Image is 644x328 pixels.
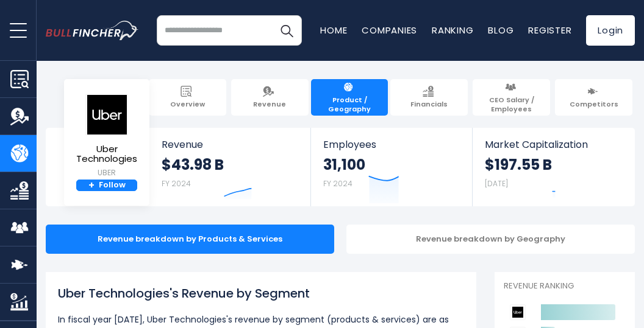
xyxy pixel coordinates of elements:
small: FY 2024 [323,178,352,189]
span: Uber Technologies [71,144,143,164]
a: Register [528,24,571,37]
span: CEO Salary / Employees [479,96,544,113]
span: Financials [410,100,448,108]
a: Employees 31,100 FY 2024 [311,128,471,206]
img: UBER logo [85,94,128,135]
a: Market Capitalization $197.55 B [DATE] [473,128,634,206]
p: Revenue Ranking [504,281,626,291]
a: Revenue [231,79,309,116]
strong: $197.55 B [485,155,552,174]
a: +Follow [76,180,137,192]
a: Go to homepage [46,21,157,40]
small: [DATE] [485,178,508,189]
a: Uber Technologies UBER [70,94,143,180]
img: bullfincher logo [46,21,138,40]
a: Login [586,15,635,46]
a: Blog [488,24,513,37]
a: Competitors [555,79,632,116]
span: Product / Geography [317,96,382,113]
span: Market Capitalization [485,139,621,150]
a: Ranking [432,24,473,37]
span: Overview [170,100,205,108]
strong: 31,100 [323,155,365,174]
a: Revenue $43.98 B FY 2024 [149,128,311,206]
small: UBER [71,167,143,178]
small: FY 2024 [162,178,191,189]
span: Competitors [570,100,618,108]
button: Search [271,15,302,46]
a: Financials [390,79,468,116]
a: Overview [149,79,226,116]
a: CEO Salary / Employees [473,79,550,116]
h1: Uber Technologies's Revenue by Segment [58,284,464,302]
a: Companies [362,24,417,37]
img: Uber Technologies competitors logo [510,304,526,320]
a: Product / Geography [311,79,388,116]
div: Revenue breakdown by Products & Services [46,225,334,254]
a: Home [320,24,347,37]
span: Employees [323,139,459,150]
span: Revenue [253,100,286,108]
strong: + [88,180,95,191]
div: Revenue breakdown by Geography [346,225,635,254]
span: Revenue [162,139,299,150]
strong: $43.98 B [162,155,224,174]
